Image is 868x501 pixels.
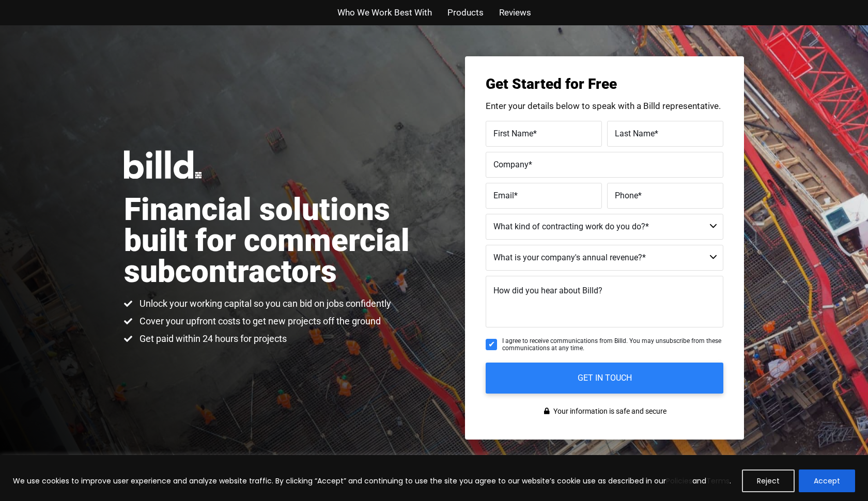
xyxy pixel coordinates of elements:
[615,190,638,200] span: Phone
[486,339,497,350] input: I agree to receive communications from Billd. You may unsubscribe from these communications at an...
[493,190,514,200] span: Email
[486,363,723,394] input: GET IN TOUCH
[706,476,730,486] a: Terms
[493,128,533,138] span: First Name
[502,337,723,352] span: I agree to receive communications from Billd. You may unsubscribe from these communications at an...
[493,159,529,169] span: Company
[137,298,391,310] span: Unlock your working capital so you can bid on jobs confidently
[615,128,655,138] span: Last Name
[486,77,723,91] h3: Get Started for Free
[551,404,667,419] span: Your information is safe and secure
[137,333,287,345] span: Get paid within 24 hours for projects
[742,469,795,492] button: Reject
[13,475,731,487] p: We use cookies to improve user experience and analyze website traffic. By clicking “Accept” and c...
[137,315,381,327] span: Cover your upfront costs to get new projects off the ground
[447,5,484,20] a: Products
[124,194,434,287] h1: Financial solutions built for commercial subcontractors
[499,5,531,20] a: Reviews
[666,476,692,486] a: Policies
[799,469,855,492] button: Accept
[493,286,602,295] span: How did you hear about Billd?
[337,5,432,20] a: Who We Work Best With
[486,102,723,111] p: Enter your details below to speak with a Billd representative.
